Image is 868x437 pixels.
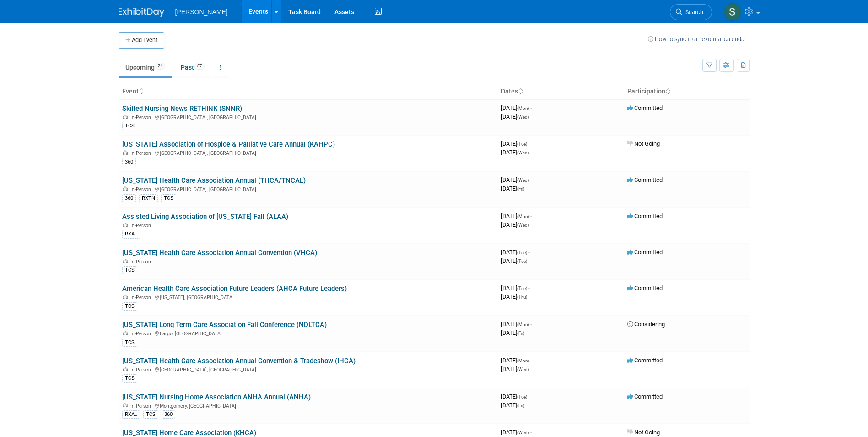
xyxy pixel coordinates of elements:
[501,185,524,192] span: [DATE]
[517,394,527,399] span: (Tue)
[517,295,527,300] span: (Thu)
[517,322,529,327] span: (Mon)
[670,4,712,20] a: Search
[501,113,529,120] span: [DATE]
[122,321,327,329] a: [US_STATE] Long Term Care Association Fall Conference (NDLTCA)
[162,410,175,419] div: 360
[143,410,158,419] div: TCS
[123,367,128,371] img: In-Person Event
[517,178,529,183] span: (Wed)
[530,104,532,111] span: -
[627,249,663,256] span: Committed
[501,429,532,436] span: [DATE]
[139,87,143,95] a: Sort by Event Name
[528,393,530,400] span: -
[497,84,624,99] th: Dates
[501,284,530,291] span: [DATE]
[624,84,750,99] th: Participation
[123,259,128,263] img: In-Person Event
[501,321,532,328] span: [DATE]
[123,223,128,227] img: In-Person Event
[501,329,524,336] span: [DATE]
[627,140,660,147] span: Not Going
[517,430,529,435] span: (Wed)
[122,366,494,373] div: [GEOGRAPHIC_DATA], [GEOGRAPHIC_DATA]
[122,402,494,409] div: Montgomery, [GEOGRAPHIC_DATA]
[530,357,532,364] span: -
[517,286,527,291] span: (Tue)
[518,87,523,95] a: Sort by Start Date
[122,266,137,274] div: TCS
[517,259,527,264] span: (Tue)
[627,104,663,111] span: Committed
[627,321,665,328] span: Considering
[517,186,524,191] span: (Fri)
[530,176,532,183] span: -
[122,302,137,311] div: TCS
[501,104,532,111] span: [DATE]
[627,357,663,364] span: Committed
[724,3,741,21] img: Samia Goodwyn
[501,366,529,372] span: [DATE]
[501,393,530,400] span: [DATE]
[130,150,154,156] span: In-Person
[130,331,154,337] span: In-Person
[501,257,527,264] span: [DATE]
[517,214,529,219] span: (Mon)
[130,295,154,300] span: In-Person
[517,331,524,336] span: (Fri)
[122,284,347,293] a: American Health Care Association Future Leaders (AHCA Future Leaders)
[123,186,128,191] img: In-Person Event
[122,122,137,130] div: TCS
[627,213,663,219] span: Committed
[530,213,532,219] span: -
[627,429,660,436] span: Not Going
[123,115,128,119] img: In-Person Event
[517,115,529,120] span: (Wed)
[528,140,530,147] span: -
[501,149,529,156] span: [DATE]
[119,59,172,76] a: Upcoming24
[122,158,136,166] div: 360
[130,367,154,373] span: In-Person
[501,221,529,228] span: [DATE]
[119,84,497,99] th: Event
[517,403,524,408] span: (Fri)
[122,393,311,401] a: [US_STATE] Nursing Home Association ANHA Annual (ANHA)
[530,321,532,328] span: -
[528,249,530,256] span: -
[517,150,529,155] span: (Wed)
[155,63,165,70] span: 24
[130,259,154,265] span: In-Person
[123,403,128,408] img: In-Person Event
[517,367,529,372] span: (Wed)
[627,176,663,183] span: Committed
[122,374,137,382] div: TCS
[501,249,530,256] span: [DATE]
[682,9,703,16] span: Search
[501,357,532,364] span: [DATE]
[123,331,128,335] img: In-Person Event
[517,142,527,147] span: (Tue)
[122,176,306,185] a: [US_STATE] Health Care Association Annual (THCA/TNCAL)
[194,63,205,70] span: 87
[627,284,663,291] span: Committed
[517,223,529,228] span: (Wed)
[122,140,335,148] a: [US_STATE] Association of Hospice & Palliative Care Annual (KAHPC)
[130,403,154,409] span: In-Person
[175,8,228,16] span: [PERSON_NAME]
[122,149,494,156] div: [GEOGRAPHIC_DATA], [GEOGRAPHIC_DATA]
[122,194,136,202] div: 360
[130,186,154,192] span: In-Person
[122,410,140,419] div: RXAL
[130,223,154,229] span: In-Person
[648,36,750,43] a: How to sync to an external calendar...
[122,113,494,120] div: [GEOGRAPHIC_DATA], [GEOGRAPHIC_DATA]
[122,293,494,300] div: [US_STATE], [GEOGRAPHIC_DATA]
[174,59,211,76] a: Past87
[123,295,128,299] img: In-Person Event
[119,8,164,17] img: ExhibitDay
[501,176,532,183] span: [DATE]
[665,87,670,95] a: Sort by Participation Type
[139,194,158,202] div: RXTN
